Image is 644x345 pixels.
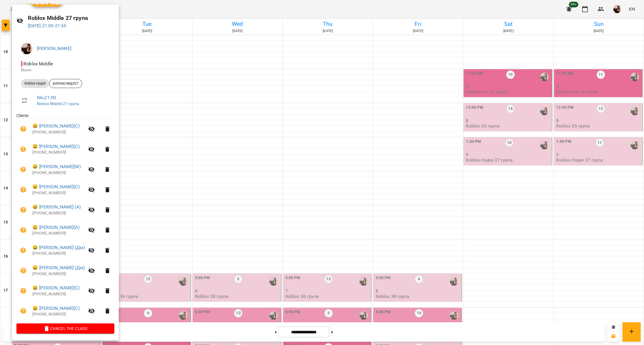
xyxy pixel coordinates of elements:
p: [PHONE_NUMBER] [32,251,85,256]
div: роблоксмідл27 [49,79,82,88]
button: Unpaid. Bill the attendance? [16,264,30,277]
span: роблоксмідл27 [49,81,82,86]
button: Unpaid. Bill the attendance? [16,304,30,318]
button: Unpaid. Bill the attendance? [16,163,30,176]
p: [PHONE_NUMBER] [32,170,85,176]
a: 😀 [PERSON_NAME](С) [32,123,80,129]
p: [PHONE_NUMBER] [32,311,85,317]
p: [PHONE_NUMBER] [32,291,85,297]
p: [PHONE_NUMBER] [32,271,85,277]
button: Unpaid. Bill the attendance? [16,203,30,217]
button: Unpaid. Bill the attendance? [16,223,30,237]
p: [PHONE_NUMBER] [32,150,85,155]
button: Unpaid. Bill the attendance? [16,122,30,136]
a: Mo , 21:00 [37,95,56,100]
p: [PHONE_NUMBER] [32,190,85,196]
ul: Clients [16,113,114,323]
button: Cancel the class [16,323,114,334]
p: Room [21,67,110,73]
img: f1c8304d7b699b11ef2dd1d838014dff.jpg [21,43,32,54]
span: Roblox Надія [21,81,49,86]
button: Unpaid. Bill the attendance? [16,244,30,257]
button: Unpaid. Bill the attendance? [16,183,30,196]
p: [PHONE_NUMBER] [32,231,85,236]
button: Unpaid. Bill the attendance? [16,143,30,156]
a: 😀 [PERSON_NAME] (Дм) [32,244,85,251]
a: Roblox Middlе 27 група [37,101,79,106]
p: [PHONE_NUMBER] [32,210,85,216]
a: [DATE] 21:00-21:55 [28,23,67,28]
a: 😀 [PERSON_NAME](С) [32,285,80,291]
a: 😀 [PERSON_NAME] (А) [32,204,81,210]
p: [PHONE_NUMBER] [32,129,85,135]
a: 😀 [PERSON_NAME](С) [32,305,80,312]
button: Unpaid. Bill the attendance? [16,284,30,298]
a: [PERSON_NAME] [37,46,71,51]
a: 😀 [PERSON_NAME](С) [32,183,80,190]
a: 😀 [PERSON_NAME](М) [32,163,81,170]
span: - Roblox Middlе [21,61,54,66]
h6: Roblox Middlе 27 група [28,14,114,22]
a: 😀 [PERSON_NAME](С) [32,143,80,150]
a: 😀 [PERSON_NAME](А) [32,224,80,231]
a: 😀 [PERSON_NAME] (Дм) [32,264,85,271]
span: Cancel the class [21,325,110,332]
